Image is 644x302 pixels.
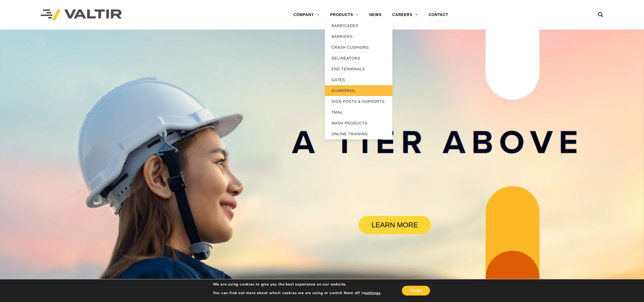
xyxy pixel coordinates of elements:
a: LEARN MORE [359,216,431,234]
a: SIGN POSTS & SUPPORTS [325,96,392,107]
a: GUARDRAIL [325,85,392,96]
p: We are using cookies to give you the best experience on our website. [213,282,382,287]
a: NEWS [364,9,387,20]
a: CRASH CUSHIONS [325,42,392,53]
a: GATES [325,74,392,85]
a: ONLINE TRAINING [325,129,392,139]
a: PRODUCTS [325,9,364,20]
a: COMPANY [288,9,325,20]
p: You can find out more about which cookies we are using or switch them off in . [213,291,382,296]
a: CONTACT [423,9,454,20]
a: CAREERS [387,9,423,20]
img: Valtir [41,9,122,21]
a: END TERMINALS [325,64,392,74]
a: MASH PRODUCTS [325,118,392,129]
a: DELINEATORS [325,53,392,64]
a: BARRICADES [325,20,392,31]
a: TMAs [325,107,392,118]
button: Accept [402,286,430,296]
a: BARRIERS [325,31,392,42]
button: settings [365,291,381,296]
